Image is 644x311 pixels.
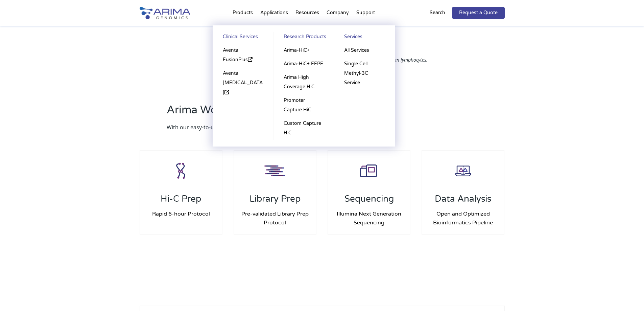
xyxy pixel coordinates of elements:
[150,138,154,143] input: Other
[280,32,327,44] a: Research Products
[167,157,194,184] img: HiC-Prep-Step_Icon_Arima-Genomics.png
[140,7,190,19] img: Arima-Genomics-logo
[150,103,154,108] input: Gene Regulation
[219,44,267,67] a: Aventa FusionPlus
[335,209,403,227] h4: Illumina Next Generation Sequencing
[341,44,388,57] a: All Services
[341,32,388,44] a: Services
[156,129,212,135] span: Structural Variant Discovery
[148,84,207,90] span: What is your area of interest?
[429,209,497,227] h4: Open and Optimized Bioinformatics Pipeline
[156,94,193,100] span: Genome Assembly
[241,209,309,227] h4: Pre-validated Library Prep Protocol
[156,103,189,109] span: Gene Regulation
[384,57,428,63] span: human lymphocytes.
[341,57,388,90] a: Single Cell Methyl-3C Service
[167,123,408,132] p: With our easy-to-use workflow you can rapidly go from sample to discovery.
[156,120,186,127] span: Human Health
[2,130,6,134] input: Single-Cell Methyl-3C
[219,67,267,99] a: Aventa [MEDICAL_DATA]
[261,157,288,184] img: Library-Prep-Step_Icon_Arima-Genomics.png
[8,147,68,153] span: Arima Bioinformatics Platform
[2,112,6,116] input: High Coverage Hi-C
[8,103,33,109] span: Capture Hi-C
[8,156,20,162] span: Other
[150,112,154,116] input: Epigenetics
[280,71,327,94] a: Arima High Coverage HiC
[429,194,497,209] h3: Data Analysis
[147,209,215,218] h4: Rapid 6-hour Protocol
[156,112,178,118] span: Epigenetics
[148,56,159,62] span: State
[2,103,6,108] input: Capture Hi-C
[430,8,445,17] p: Search
[2,156,6,160] input: Other
[2,147,6,152] input: Arima Bioinformatics Platform
[167,103,408,123] h2: Arima Workflow
[150,94,154,99] input: Genome Assembly
[355,157,382,184] img: Sequencing-Step_Icon_Arima-Genomics.png
[335,194,403,209] h3: Sequencing
[156,138,168,144] span: Other
[8,112,47,118] span: High Coverage Hi-C
[8,94,16,100] span: Hi-C
[280,117,327,140] a: Custom Capture HiC
[8,138,32,144] span: Library Prep
[280,94,327,117] a: Promoter Capture HiC
[147,194,215,209] h3: Hi-C Prep
[452,7,505,19] a: Request a Quote
[150,130,154,134] input: Structural Variant Discovery
[150,121,154,125] input: Human Health
[2,121,6,125] input: Hi-C for FFPE
[2,94,6,99] input: Hi-C
[241,194,309,209] h3: Library Prep
[219,32,267,44] a: Clinical Services
[2,138,6,143] input: Library Prep
[148,0,169,6] span: Last name
[8,129,50,135] span: Single-Cell Methyl-3C
[280,44,327,57] a: Arima-HiC+
[450,157,477,184] img: Data-Analysis-Step_Icon_Arima-Genomics.png
[8,120,34,127] span: Hi-C for FFPE
[280,57,327,71] a: Arima-HiC+ FFPE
